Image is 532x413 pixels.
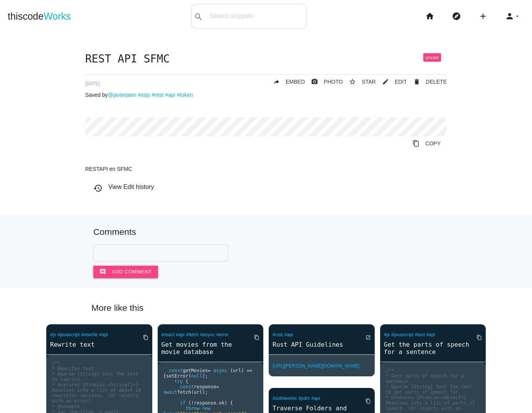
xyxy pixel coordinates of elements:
a: #js [50,332,56,337]
a: #error [216,332,229,337]
i: content_copy [143,330,148,344]
span: ) [224,400,227,406]
a: #rust [273,332,283,337]
i: photo_camera [311,75,318,89]
span: async [214,368,227,373]
p: Saved by [85,92,447,98]
span: const [180,384,194,389]
span: try [174,379,183,384]
button: star_borderSTAR [343,75,375,89]
span: . [216,400,219,406]
a: Get movies from the movie database [158,340,264,356]
p: RESTAPI en SFMC [85,166,447,172]
span: => [247,368,252,373]
i: home [425,4,434,29]
i: reply [273,75,280,89]
span: ); [202,389,208,395]
a: Copy to Clipboard [359,394,371,408]
a: #ssjs [138,92,150,98]
a: Copy to Clipboard [137,330,148,344]
span: Works [44,11,71,22]
a: @javierjaen [108,92,136,98]
i: open_in_new [365,330,371,344]
a: #api [165,92,175,98]
i: content_copy [254,330,259,344]
i: comment [99,266,106,278]
i: content_copy [476,330,482,344]
a: mode_editEDIT [376,75,407,89]
span: { [185,379,188,384]
a: Copy to Clipboard [248,330,259,344]
span: getMovies [183,368,208,373]
span: EMBED [286,79,305,85]
a: #api [176,332,185,337]
span: ( [230,368,233,373]
i: search [194,5,203,29]
i: mode_edit [382,75,389,89]
span: url [233,368,241,373]
span: ) [241,368,244,373]
span: ); [202,373,208,379]
a: Rewrite text [46,340,152,349]
h5: More like this [80,303,452,313]
button: commentAdd comment [93,266,158,278]
a: Copy to Clipboard [470,330,482,344]
span: STAR [362,79,375,85]
i: content_copy [412,137,419,150]
a: #javascript [57,332,79,337]
a: thiscodeWorks [8,4,71,29]
a: #javascript [391,332,413,337]
a: #api [426,332,435,337]
h1: REST API SFMC [85,53,447,65]
a: [URL][PERSON_NAME][DOMAIN_NAME] [273,363,359,369]
i: explore [452,4,461,29]
span: new [202,406,211,411]
i: star_border [349,75,356,89]
h6: View Edit history [93,184,447,190]
span: response [194,400,216,406]
span: ( [191,389,194,395]
span: DELETE [426,79,447,85]
a: Get the parts of speech for a sentence [380,340,486,356]
span: throw [185,406,199,411]
span: { [230,400,233,406]
i: arrow_drop_down [514,4,520,29]
i: delete [413,75,420,89]
span: = [216,384,219,389]
a: #js [384,332,390,337]
span: { [163,373,166,379]
a: #api [285,332,293,337]
span: response [194,384,216,389]
a: #solidworks [273,396,297,401]
a: Rust API Guidelines [269,340,375,349]
button: search [192,4,205,28]
a: photo_cameraPHOTO [305,75,343,89]
span: null [191,373,202,379]
span: setError [166,373,189,379]
span: EDIT [395,79,407,85]
span: fetch [177,389,191,395]
span: const [169,368,183,373]
i: content_copy [365,394,371,408]
span: PHOTO [324,79,343,85]
a: open_in_new [359,330,371,344]
span: [DATE] [85,81,100,86]
i: history [93,184,103,193]
span: if [180,400,185,406]
a: #text [415,332,425,337]
a: #token [177,92,193,98]
a: #async [200,332,215,337]
a: #react [162,332,174,337]
i: add [478,4,488,29]
span: ok [219,400,224,406]
a: #rewrite [81,332,98,337]
a: replyEMBED [267,75,305,89]
input: Search snippets [205,8,306,24]
a: Delete Post [407,75,447,89]
span: await [163,389,177,395]
a: #api [99,332,108,337]
a: #pdm [298,396,310,401]
a: #fetch [186,332,199,337]
span: (! [189,400,194,406]
h5: Comments [93,227,439,237]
